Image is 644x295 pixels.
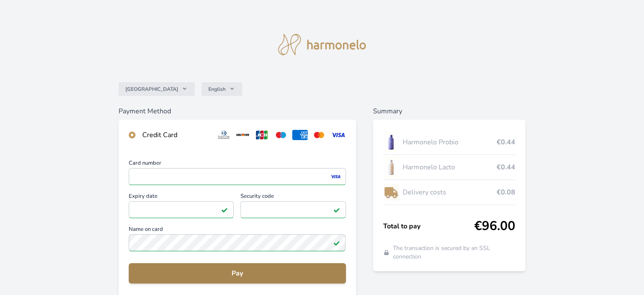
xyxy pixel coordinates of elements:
span: Total to pay [383,221,474,231]
div: Credit Card [142,130,209,140]
img: delivery-lo.png [383,182,399,203]
img: mc.svg [311,130,327,140]
img: Field valid [221,206,228,213]
span: Card number [129,160,345,168]
h6: Payment Method [119,106,356,116]
span: €96.00 [474,219,515,234]
img: Field valid [333,239,340,246]
button: English [202,82,242,96]
img: Field valid [333,206,340,213]
iframe: Iframe for expiry date [133,204,230,216]
iframe: Iframe for card number [133,171,342,183]
img: amex.svg [292,130,308,140]
img: jcb.svg [254,130,270,140]
span: [GEOGRAPHIC_DATA] [125,86,178,93]
span: Security code [240,194,345,201]
button: Pay [129,263,345,284]
span: Name on card [129,227,345,234]
span: English [208,86,226,93]
img: visa [330,173,341,180]
img: visa.svg [330,130,346,140]
img: logo.svg [278,34,366,55]
span: The transaction is secured by an SSL connection [393,244,515,261]
span: Pay [135,268,339,278]
img: discover.svg [235,130,251,140]
img: CLEAN_PROBIO_se_stinem_x-lo.jpg [383,132,399,153]
img: diners.svg [216,130,232,140]
img: CLEAN_LACTO_se_stinem_x-hi-lo.jpg [383,157,399,178]
span: €0.44 [497,162,515,172]
img: maestro.svg [273,130,289,140]
button: [GEOGRAPHIC_DATA] [119,82,195,96]
span: €0.44 [497,137,515,147]
span: Delivery costs [402,187,496,197]
h6: Summary [373,106,525,116]
span: €0.08 [497,187,515,197]
iframe: Iframe for security code [244,204,342,216]
input: Name on cardField valid [129,234,345,251]
span: Harmonelo Lacto [402,162,496,172]
span: Expiry date [129,194,234,201]
span: Harmonelo Probio [402,137,496,147]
